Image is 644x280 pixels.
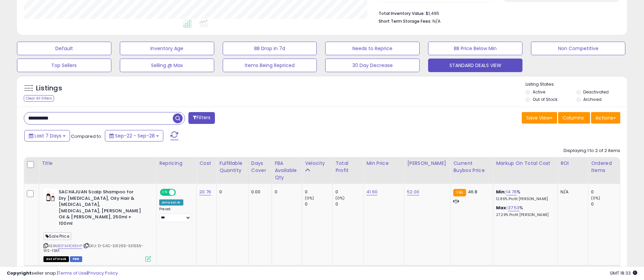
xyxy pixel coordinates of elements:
[493,157,558,184] th: The percentage added to the cost of goods (COGS) that forms the calculator for Min & Max prices.
[366,160,401,167] div: Min Price
[305,201,332,207] div: 0
[335,189,363,195] div: 0
[43,232,71,240] span: Sale Price
[325,42,420,55] button: Needs to Reprice
[496,205,552,217] div: %
[496,189,506,195] b: Min:
[508,204,520,211] a: 37.53
[59,189,141,228] b: SACHAJUAN Scalp Shampoo for Dry [MEDICAL_DATA], Oily Hair & [MEDICAL_DATA], [MEDICAL_DATA], [PERS...
[583,96,602,102] label: Archived
[453,160,490,174] div: Current Buybox Price
[407,160,447,167] div: [PERSON_NAME]
[496,204,508,211] b: Max:
[275,189,297,195] div: 0
[453,189,466,196] small: FBA
[35,132,61,139] span: Last 7 Days
[36,84,62,93] h5: Listings
[115,132,155,139] span: Sep-22 - Sep-28
[522,112,557,124] button: Save View
[175,190,186,195] span: OFF
[57,243,82,249] a: B0FM4DX5HP
[531,42,625,55] button: Non Competitive
[379,9,615,17] li: $1,495
[43,243,144,253] span: | SKU: D-SAC-331265-331555-WS-FBM
[305,189,332,195] div: 0
[560,160,585,167] div: ROI
[496,160,555,167] div: Markup on Total Cost
[219,160,245,174] div: Fulfillable Quantity
[506,189,517,195] a: 14.76
[275,160,299,181] div: FBA Available Qty
[159,160,194,167] div: Repricing
[120,59,214,72] button: Selling @ Max
[7,270,118,277] div: seller snap | |
[43,256,69,262] span: All listings that are currently out of stock and unavailable for purchase on Amazon
[305,160,330,167] div: Velocity
[251,189,266,195] div: 0.00
[42,160,153,167] div: Title
[105,130,163,142] button: Sep-22 - Sep-28
[533,96,557,102] label: Out of Stock
[24,95,54,102] div: Clear All Filters
[251,160,269,174] div: Days Cover
[159,199,183,206] div: Amazon AI
[161,190,169,195] span: ON
[366,189,378,195] a: 41.60
[558,112,590,124] button: Columns
[188,112,215,124] button: Filters
[591,160,617,174] div: Ordered Items
[526,81,627,88] p: Listing States:
[43,189,57,202] img: 31LTuI5d88L._SL40_.jpg
[564,148,620,154] div: Displaying 1 to 2 of 2 items
[305,195,314,201] small: (0%)
[433,18,441,24] span: N/A
[563,114,584,121] span: Columns
[219,189,243,195] div: 0
[379,10,425,16] b: Total Inventory Value:
[468,189,478,195] span: 46.8
[496,189,552,201] div: %
[407,189,419,195] a: 52.00
[199,189,211,195] a: 20.76
[335,195,345,201] small: (0%)
[583,89,609,95] label: Deactivated
[159,207,191,222] div: Preset:
[58,270,87,276] a: Terms of Use
[335,160,361,174] div: Total Profit
[496,213,552,217] p: 27.29% Profit [PERSON_NAME]
[325,59,420,72] button: 30 Day Decrease
[71,133,102,139] span: Compared to:
[591,189,620,195] div: 0
[591,201,620,207] div: 0
[496,197,552,201] p: 12.86% Profit [PERSON_NAME]
[428,42,522,55] button: BB Price Below Min
[24,130,70,142] button: Last 7 Days
[120,42,214,55] button: Inventory Age
[70,256,82,262] span: FBM
[591,112,620,124] button: Actions
[428,59,522,72] button: STANDARD DEALS VIEW
[17,42,111,55] button: Default
[533,89,545,95] label: Active
[7,270,32,276] strong: Copyright
[17,59,111,72] button: Top Sellers
[88,270,118,276] a: Privacy Policy
[560,189,583,195] div: N/A
[379,18,431,24] b: Short Term Storage Fees:
[610,270,637,276] span: 2025-10-6 18:33 GMT
[223,59,317,72] button: Items Being Repriced
[591,195,601,201] small: (0%)
[199,160,214,167] div: Cost
[223,42,317,55] button: BB Drop in 7d
[335,201,363,207] div: 0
